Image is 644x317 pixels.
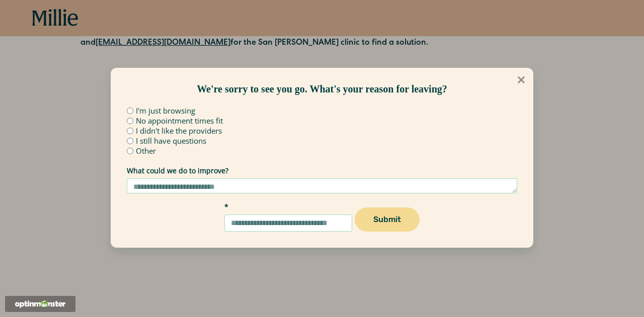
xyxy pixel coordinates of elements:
label: I'm just browsing [136,107,195,115]
img: Powered by OptinMonster [15,300,65,308]
button: Close [510,68,533,91]
label: What could we do to improve? [127,167,517,174]
span: We're sorry to see you go. What's your reason for leaving? [197,83,447,94]
label: No appointment times fit [136,117,223,125]
label: I still have questions [136,137,206,145]
label: I didn't like the providers [136,127,222,135]
button: Submit [355,207,420,232]
label: Other [136,147,156,155]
